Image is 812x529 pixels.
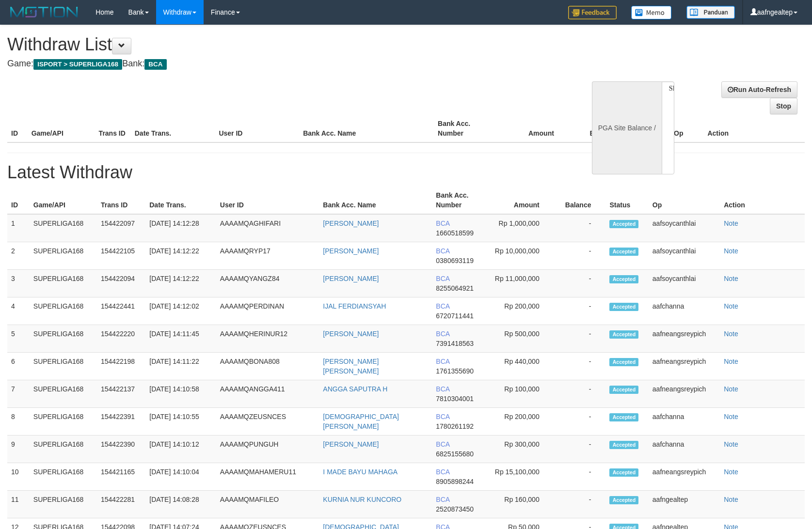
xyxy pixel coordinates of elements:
td: [DATE] 14:11:22 [145,353,216,380]
th: User ID [216,187,319,214]
span: BCA [436,496,449,503]
td: Rp 200,000 [489,408,554,436]
td: 3 [7,270,30,297]
img: Feedback.jpg [568,6,617,19]
th: Op [649,187,720,214]
td: 154422094 [97,270,145,297]
td: 4 [7,297,30,325]
th: Bank Acc. Name [319,187,432,214]
td: 154422198 [97,353,145,380]
span: Accepted [609,413,638,421]
td: [DATE] 14:10:12 [145,436,216,463]
th: ID [7,115,28,142]
span: BCA [436,468,449,476]
td: SUPERLIGA168 [30,297,97,325]
a: [PERSON_NAME] [323,247,379,255]
span: 8255064921 [436,284,474,292]
span: BCA [436,440,449,448]
td: 1 [7,214,30,242]
span: 0380693119 [436,257,474,264]
span: BCA [436,413,449,420]
a: Note [724,385,738,393]
th: Status [605,187,648,214]
th: User ID [215,115,299,142]
td: 9 [7,436,30,463]
span: Accepted [609,496,638,504]
td: 7 [7,380,30,408]
span: BCA [436,358,449,365]
td: 154422097 [97,214,145,242]
td: SUPERLIGA168 [30,325,97,353]
td: AAAAMQANGGA411 [216,380,319,408]
td: 154422137 [97,380,145,408]
td: aafneangsreypich [649,380,720,408]
td: AAAAMQPUNGUH [216,436,319,463]
a: IJAL FERDIANSYAH [323,302,386,310]
th: Bank Acc. Name [299,115,434,142]
td: Rp 10,000,000 [489,242,554,270]
a: Note [724,330,738,338]
td: [DATE] 14:10:04 [145,463,216,491]
th: Bank Acc. Number [432,187,488,214]
th: Amount [489,187,554,214]
td: [DATE] 14:12:28 [145,214,216,242]
a: Note [724,358,738,365]
th: ID [7,187,30,214]
span: 2520873450 [436,505,474,513]
td: - [554,242,606,270]
td: aafchanna [649,297,720,325]
span: Accepted [609,441,638,449]
th: Balance [554,187,606,214]
td: AAAAMQZEUSNCES [216,408,319,436]
a: [PERSON_NAME] [323,219,379,227]
td: - [554,491,606,518]
a: ANGGA SAPUTRA H [323,385,387,393]
td: 11 [7,491,30,518]
a: Note [724,440,738,448]
td: 154422281 [97,491,145,518]
td: 154422105 [97,242,145,270]
span: 1761355690 [436,367,474,375]
span: BCA [436,247,449,255]
a: Note [724,468,738,476]
a: [PERSON_NAME] [323,275,379,282]
td: [DATE] 14:11:45 [145,325,216,353]
td: - [554,353,606,380]
td: aafsoycanthlai [649,242,720,270]
td: SUPERLIGA168 [30,270,97,297]
td: 10 [7,463,30,491]
td: Rp 100,000 [489,380,554,408]
a: [PERSON_NAME] [323,330,379,338]
span: Accepted [609,220,638,228]
a: Run Auto-Refresh [721,81,797,98]
span: Accepted [609,303,638,311]
img: panduan.png [686,6,735,19]
td: - [554,408,606,436]
span: 6720711441 [436,312,474,320]
span: Accepted [609,330,638,339]
a: [PERSON_NAME] [323,440,379,448]
span: BCA [436,219,449,227]
td: SUPERLIGA168 [30,353,97,380]
td: Rp 500,000 [489,325,554,353]
th: Action [703,115,805,142]
th: Trans ID [97,187,145,214]
td: [DATE] 14:10:58 [145,380,216,408]
td: aafneangsreypich [649,353,720,380]
td: SUPERLIGA168 [30,408,97,436]
span: Accepted [609,275,638,283]
span: Accepted [609,358,638,366]
td: - [554,325,606,353]
span: Accepted [609,248,638,256]
th: Op [670,115,703,142]
span: Accepted [609,468,638,477]
td: AAAAMQBONA808 [216,353,319,380]
td: SUPERLIGA168 [30,214,97,242]
span: BCA [436,302,449,310]
td: - [554,297,606,325]
td: - [554,380,606,408]
td: - [554,270,606,297]
td: [DATE] 14:10:55 [145,408,216,436]
td: Rp 300,000 [489,436,554,463]
th: Bank Acc. Number [434,115,501,142]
